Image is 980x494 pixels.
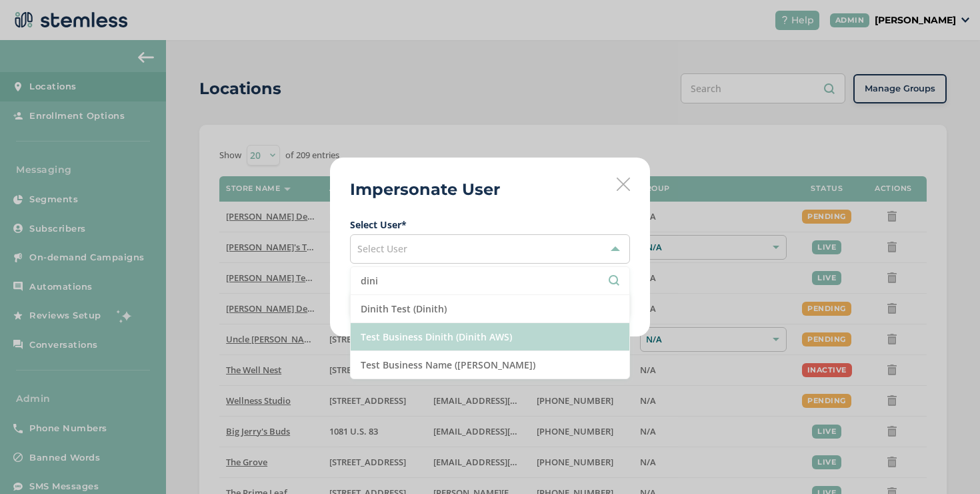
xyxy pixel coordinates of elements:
label: Select User [350,218,630,232]
span: Select User [357,242,407,255]
input: Search [361,274,619,288]
li: Test Business Name ([PERSON_NAME]) [351,351,629,379]
li: Dinith Test (Dinith) [351,295,629,323]
iframe: Chat Widget [913,430,980,494]
h2: Impersonate User [350,178,500,202]
li: Test Business Dinith (Dinith AWS) [351,323,629,351]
